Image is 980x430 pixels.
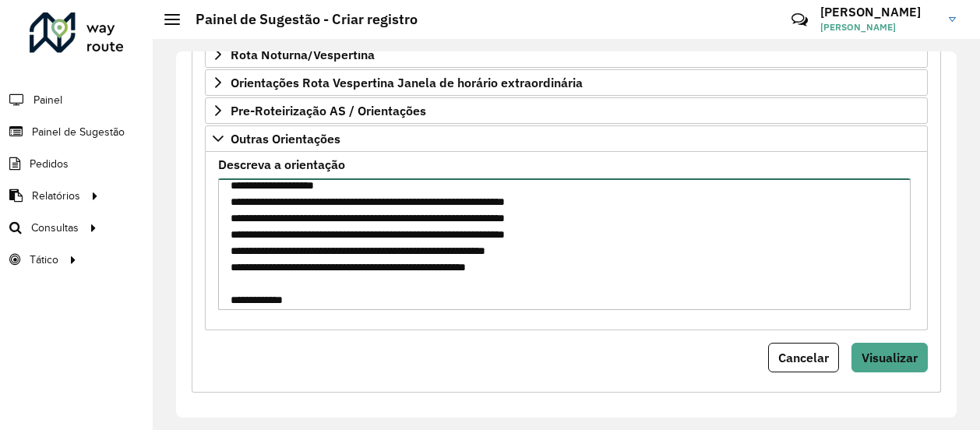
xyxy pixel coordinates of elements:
span: Visualizar [862,350,918,365]
a: Outras Orientações [205,125,928,152]
button: Visualizar [851,343,928,372]
span: Relatórios [32,188,80,204]
button: Cancelar [768,343,839,372]
span: Pedidos [30,156,69,172]
a: Rota Noturna/Vespertina [205,41,928,68]
span: Rota Noturna/Vespertina [231,48,375,61]
label: Descreva a orientação [218,155,345,174]
span: Pre-Roteirização AS / Orientações [231,104,426,117]
a: Pre-Roteirização AS / Orientações [205,97,928,124]
div: Outras Orientações [205,152,928,330]
h2: Painel de Sugestão - Criar registro [180,11,418,28]
span: Painel [33,92,62,108]
a: Contato Rápido [783,3,816,37]
h3: [PERSON_NAME] [820,5,937,19]
a: Orientações Rota Vespertina Janela de horário extraordinária [205,69,928,96]
span: Consultas [31,220,79,236]
span: Orientações Rota Vespertina Janela de horário extraordinária [231,76,583,89]
span: Outras Orientações [231,132,340,145]
span: Painel de Sugestão [32,124,125,140]
span: Tático [30,252,58,268]
span: [PERSON_NAME] [820,20,937,34]
span: Cancelar [778,350,829,365]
